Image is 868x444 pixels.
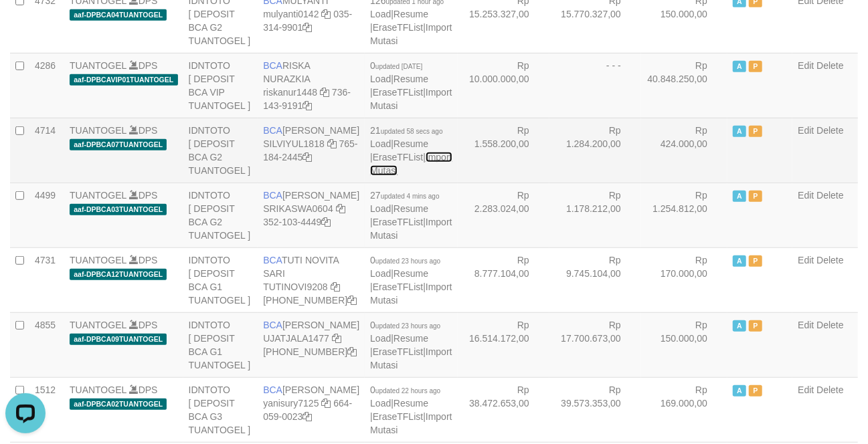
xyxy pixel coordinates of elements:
a: Import Mutasi [370,411,452,435]
span: BCA [263,125,282,136]
span: aaf-DPBCAVIP01TUANTOGEL [70,74,178,86]
span: 0 [370,384,440,395]
td: Rp 39.573.353,00 [549,377,641,442]
span: Paused [749,255,762,267]
a: Copy riskanur1448 to clipboard [320,87,329,98]
td: IDNTOTO [ DEPOSIT BCA VIP TUANTOGEL ] [183,53,258,118]
a: Delete [816,255,843,265]
a: EraseTFList [373,22,423,33]
span: Active [733,126,746,137]
a: Edit [798,320,814,330]
span: Paused [749,385,762,397]
span: updated 23 hours ago [375,322,440,330]
span: Paused [749,126,762,137]
td: IDNTOTO [ DEPOSIT BCA G1 TUANTOGEL ] [183,312,258,377]
span: aaf-DPBCA09TUANTOGEL [70,334,167,345]
td: Rp 1.254.812,00 [641,183,727,247]
span: Active [733,61,746,72]
a: EraseTFList [373,346,423,357]
td: IDNTOTO [ DEPOSIT BCA G1 TUANTOGEL ] [183,247,258,312]
td: 4714 [29,118,64,183]
a: Import Mutasi [370,282,452,306]
a: TUTINOVI9208 [263,282,327,292]
td: Rp 150.000,00 [641,312,727,377]
a: EraseTFList [373,282,423,292]
td: [PERSON_NAME] 765-184-2445 [258,118,365,183]
td: DPS [64,377,183,442]
span: aaf-DPBCA02TUANTOGEL [70,399,167,410]
a: Copy 3521034449 to clipboard [321,217,331,227]
span: 27 [370,190,439,201]
a: TUANTOGEL [70,190,126,201]
span: | | | [370,190,452,241]
span: BCA [263,255,282,265]
a: Edit [798,190,814,201]
span: aaf-DPBCA04TUANTOGEL [70,9,167,21]
span: BCA [263,190,282,201]
span: Active [733,255,746,267]
span: updated [DATE] [375,63,422,70]
td: Rp 1.284.200,00 [549,118,641,183]
a: Delete [816,125,843,136]
span: Paused [749,61,762,72]
span: 0 [370,255,440,265]
td: IDNTOTO [ DEPOSIT BCA G2 TUANTOGEL ] [183,183,258,247]
a: EraseTFList [373,152,423,162]
span: Paused [749,191,762,202]
span: aaf-DPBCA03TUANTOGEL [70,204,167,215]
a: Resume [394,203,428,214]
td: Rp 8.777.104,00 [458,247,549,312]
a: TUANTOGEL [70,125,126,136]
td: TUTI NOVITA SARI [PHONE_NUMBER] [258,247,365,312]
a: TUANTOGEL [70,320,126,330]
a: Copy 4062238953 to clipboard [347,346,357,357]
a: Edit [798,384,814,395]
a: Copy mulyanti0142 to clipboard [321,9,331,19]
td: [PERSON_NAME] [PHONE_NUMBER] [258,312,365,377]
a: Delete [816,320,843,330]
span: Paused [749,320,762,332]
a: EraseTFList [373,87,423,98]
a: Copy 5665095298 to clipboard [347,295,357,306]
a: Import Mutasi [370,152,452,176]
a: Resume [394,74,428,84]
span: | | | [370,384,452,435]
a: Load [370,398,391,409]
a: Copy 7651842445 to clipboard [302,152,312,162]
span: aaf-DPBCA12TUANTOGEL [70,269,167,280]
button: Open LiveChat chat widget [5,5,46,45]
span: updated 22 hours ago [375,387,440,395]
a: Edit [798,60,814,71]
a: Import Mutasi [370,22,452,46]
span: | | | [370,255,452,306]
span: 0 [370,320,440,330]
a: Copy yanisury7125 to clipboard [321,398,331,409]
a: Delete [816,384,843,395]
td: DPS [64,183,183,247]
span: Active [733,320,746,332]
td: Rp 2.283.024,00 [458,183,549,247]
a: TUANTOGEL [70,60,126,71]
span: | | | [370,125,452,176]
a: Copy 7361439191 to clipboard [302,100,312,111]
td: Rp 38.472.653,00 [458,377,549,442]
td: RISKA NURAZKIA 736-143-9191 [258,53,365,118]
a: Load [370,9,391,19]
td: IDNTOTO [ DEPOSIT BCA G3 TUANTOGEL ] [183,377,258,442]
a: Resume [394,9,428,19]
td: Rp 1.558.200,00 [458,118,549,183]
a: TUANTOGEL [70,255,126,265]
td: Rp 10.000.000,00 [458,53,549,118]
a: UJATJALA1477 [263,333,329,344]
a: Resume [394,333,428,344]
a: riskanur1448 [263,87,317,98]
a: Copy UJATJALA1477 to clipboard [332,333,341,344]
td: - - - [549,53,641,118]
td: 4855 [29,312,64,377]
a: yanisury7125 [263,398,319,409]
a: Copy SRIKASWA0604 to clipboard [336,203,345,214]
span: 21 [370,125,442,136]
a: Import Mutasi [370,346,452,370]
td: Rp 1.178.212,00 [549,183,641,247]
td: Rp 40.848.250,00 [641,53,727,118]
